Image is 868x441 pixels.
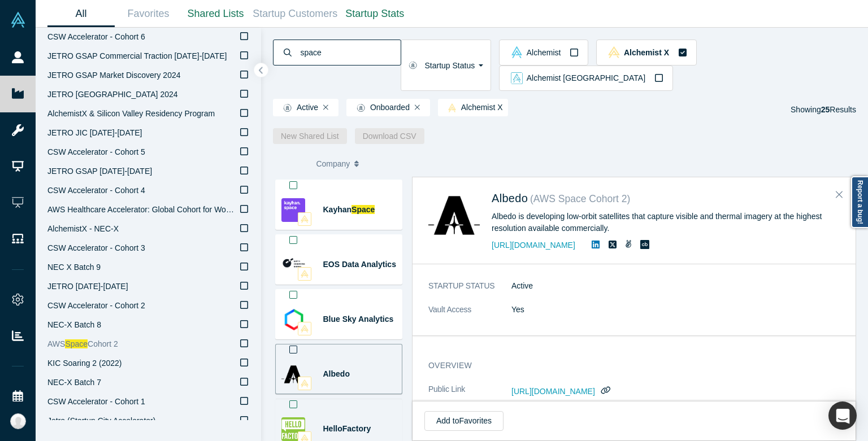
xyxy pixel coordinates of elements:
[283,103,292,112] img: Startup status
[10,12,26,28] img: Alchemist Vault Logo
[351,103,410,112] span: Onboarded
[47,32,145,41] span: CSW Accelerator - Cohort 6
[341,1,409,27] a: Startup Stats
[851,176,868,228] a: Report a bug!
[47,320,101,329] span: NEC-X Batch 8
[624,49,669,56] span: Alchemist X
[511,387,595,396] span: [URL][DOMAIN_NAME]
[281,198,305,222] img: Kayhan Space's Logo
[47,359,122,368] span: KIC Soaring 2 (2022)
[323,205,352,214] span: Kayhan
[791,105,856,114] span: Showing Results
[821,105,830,114] strong: 25
[281,363,305,386] img: Albedo's Logo
[47,186,145,195] span: CSW Accelerator - Cohort 4
[47,282,128,291] span: JETRO [DATE]-[DATE]
[492,192,528,204] a: Albedo
[276,399,311,409] button: Bookmark
[47,71,180,80] span: JETRO GSAP Market Discovery 2024
[47,51,227,60] span: JETRO GSAP Commercial Traction [DATE]-[DATE]
[511,304,840,316] dd: Yes
[351,205,375,214] span: Space
[249,1,341,27] a: Startup Customers
[47,109,215,118] span: AlchemistX & Silicon Valley Residency Program
[47,397,145,406] span: CSW Accelerator - Cohort 1
[492,211,840,234] div: Albedo is developing low-orbit satellites that capture visible and thermal imagery at the highest...
[301,325,309,333] img: alchemistx Vault Logo
[47,263,101,272] span: NEC X Batch 9
[301,379,309,387] img: alchemistx Vault Logo
[47,224,119,233] span: AlchemistX - NEC-X
[301,215,309,223] img: alchemistx Vault Logo
[47,243,145,252] span: CSW Accelerator - Cohort 3
[115,1,182,27] a: Favorites
[276,180,311,190] button: Bookmark
[443,103,503,112] span: Alchemist X
[88,339,118,348] span: Cohort 2
[831,186,848,204] button: Close
[281,253,305,277] img: EOS Data Analytics's Logo
[47,416,155,425] span: Jetro (Startup City Accelerator)
[511,400,682,408] em: Note: Public links can be accessed without Vault access.
[428,190,480,241] img: Albedo's Logo
[511,72,523,84] img: alchemist_aj Vault Logo
[47,167,152,176] span: JETRO GSAP [DATE]-[DATE]
[499,40,588,66] button: alchemist Vault LogoAlchemist
[276,344,311,355] button: Bookmark
[323,103,328,111] button: Remove Filter
[301,270,309,278] img: alchemistx Vault Logo
[409,61,417,70] img: Startup status
[499,66,673,91] button: alchemist_aj Vault LogoAlchemist [GEOGRAPHIC_DATA]
[278,103,318,112] span: Active
[10,413,26,429] img: Katinka Harsányi's Account
[47,1,115,27] a: All
[323,260,396,269] a: EOS Data Analytics
[428,304,511,328] dt: Vault Access
[527,49,561,56] span: Alchemist
[323,369,350,378] a: Albedo
[47,339,65,348] span: AWS
[492,241,575,250] a: [URL][DOMAIN_NAME]
[316,152,350,176] span: Company
[428,360,824,372] h3: overview
[596,40,697,66] button: alchemistx Vault LogoAlchemist X
[281,417,305,441] img: HelloFactory's Logo
[357,103,365,112] img: Startup status
[276,290,311,300] button: Bookmark
[323,424,371,433] a: HelloFactory
[281,308,305,331] img: Blue Sky Analytics's Logo
[276,235,311,245] button: Bookmark
[530,193,630,204] small: ( AWS Space Cohort 2 )
[355,128,424,144] button: Download CSV
[608,46,620,58] img: alchemistx Vault Logo
[300,39,401,66] input: Search by company name, class, customer, one-liner or category
[323,205,375,214] a: KayhanSpace
[47,205,270,214] span: AWS Healthcare Accelerator: Global Cohort for Workforce 2023
[428,383,465,395] span: Public Link
[273,128,347,144] button: New Shared List
[511,46,523,58] img: alchemist Vault Logo
[316,152,446,176] button: Company
[47,90,178,99] span: JETRO [GEOGRAPHIC_DATA] 2024
[448,103,456,112] img: alchemistx Vault Logo
[424,411,504,431] button: Add toFavorites
[47,301,145,310] span: CSW Accelerator - Cohort 2
[65,339,88,348] span: Space
[323,315,394,324] a: Blue Sky Analytics
[511,280,840,292] dd: Active
[527,74,645,82] span: Alchemist [GEOGRAPHIC_DATA]
[47,378,101,387] span: NEC-X Batch 7
[47,147,145,156] span: CSW Accelerator - Cohort 5
[428,280,511,304] dt: STARTUP STATUS
[401,40,492,91] button: Startup Status
[47,128,142,137] span: JETRO JIC [DATE]-[DATE]
[415,103,420,111] button: Remove Filter
[182,1,249,27] a: Shared Lists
